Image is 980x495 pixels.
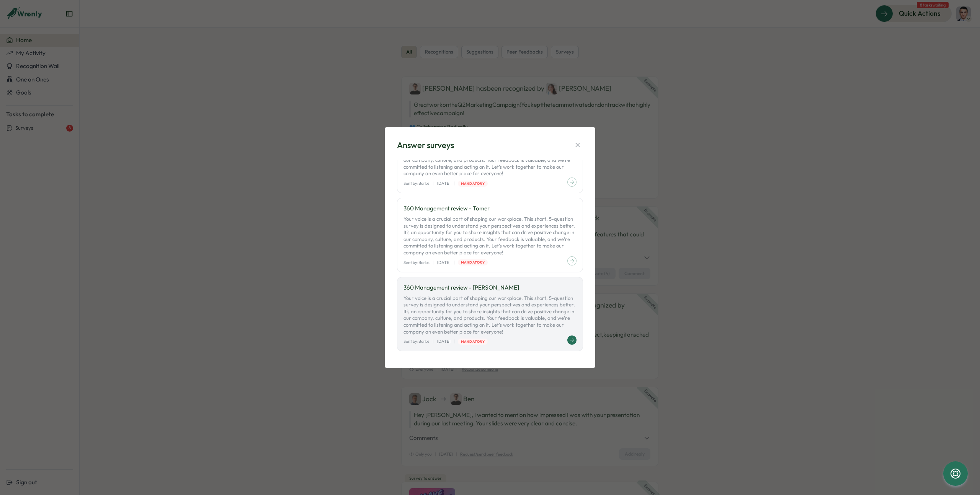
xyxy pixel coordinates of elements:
[454,259,455,266] p: |
[403,283,577,292] p: 360 Management review - [PERSON_NAME]
[461,260,485,265] span: Mandatory
[403,259,430,266] p: Sent by: Barbs
[397,198,583,272] a: 360 Management review - TomerYour voice is a crucial part of shaping our workplace. This short, 5...
[454,180,455,187] p: |
[403,295,577,335] p: Your voice is a crucial part of shaping our workplace. This short, 5-question survey is designed ...
[461,181,485,186] span: Mandatory
[433,259,434,266] p: |
[403,338,430,345] p: Sent by: Barbs
[461,339,485,344] span: Mandatory
[437,338,451,345] p: [DATE]
[403,204,577,213] p: 360 Management review - Tomer
[397,277,583,352] a: 360 Management review - [PERSON_NAME]Your voice is a crucial part of shaping our workplace. This ...
[433,180,434,187] p: |
[403,216,577,256] p: Your voice is a crucial part of shaping our workplace. This short, 5-question survey is designed ...
[454,338,455,345] p: |
[437,180,451,187] p: [DATE]
[433,338,434,345] p: |
[437,259,451,266] p: [DATE]
[397,139,454,151] div: Answer surveys
[403,180,430,187] p: Sent by: Barbs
